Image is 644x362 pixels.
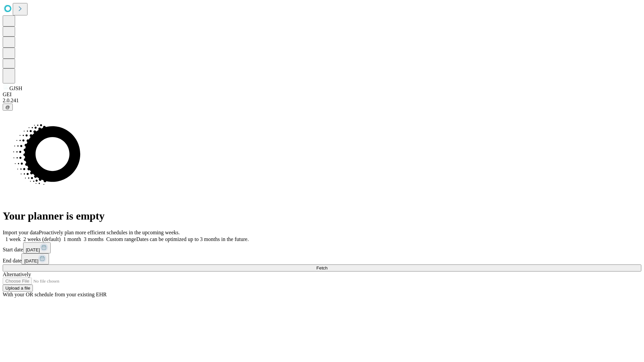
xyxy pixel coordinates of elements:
span: GJSH [9,85,22,91]
div: Start date [3,242,641,253]
span: 3 months [84,236,104,242]
span: 1 month [63,236,81,242]
span: Custom range [106,236,136,242]
span: Proactively plan more efficient schedules in the upcoming weeks. [39,230,180,235]
span: Alternatively [3,271,31,277]
span: 2 weeks (default) [23,236,61,242]
button: [DATE] [21,253,49,264]
div: End date [3,253,641,264]
span: Dates can be optimized up to 3 months in the future. [136,236,249,242]
button: Fetch [3,264,641,271]
div: 2.0.241 [3,98,641,104]
span: @ [5,105,10,110]
button: Upload a file [3,285,33,292]
button: @ [3,104,13,111]
span: Fetch [316,265,327,270]
button: [DATE] [23,242,51,253]
span: Import your data [3,230,39,235]
span: With your OR schedule from your existing EHR [3,292,107,297]
span: 1 week [5,236,21,242]
h1: Your planner is empty [3,210,641,222]
span: [DATE] [24,258,38,263]
div: GEI [3,92,641,98]
span: [DATE] [26,247,40,252]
